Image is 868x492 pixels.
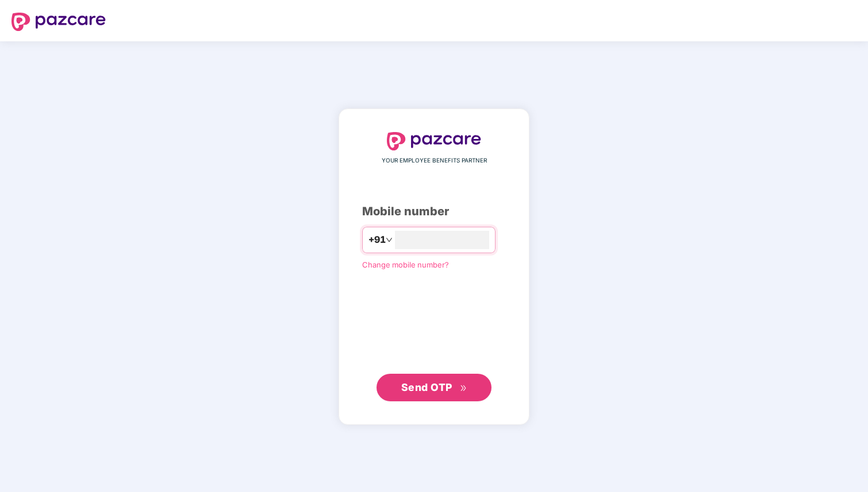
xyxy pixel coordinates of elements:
[11,13,106,31] img: logo
[382,156,487,165] span: YOUR EMPLOYEE BENEFITS PARTNER
[386,237,393,243] span: down
[401,381,452,393] span: Send OTP
[460,385,467,392] span: double-right
[362,203,506,220] div: Mobile number
[368,233,386,247] span: +91
[387,132,481,150] img: logo
[362,260,449,269] a: Change mobile number?
[377,374,491,401] button: Send OTPdouble-right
